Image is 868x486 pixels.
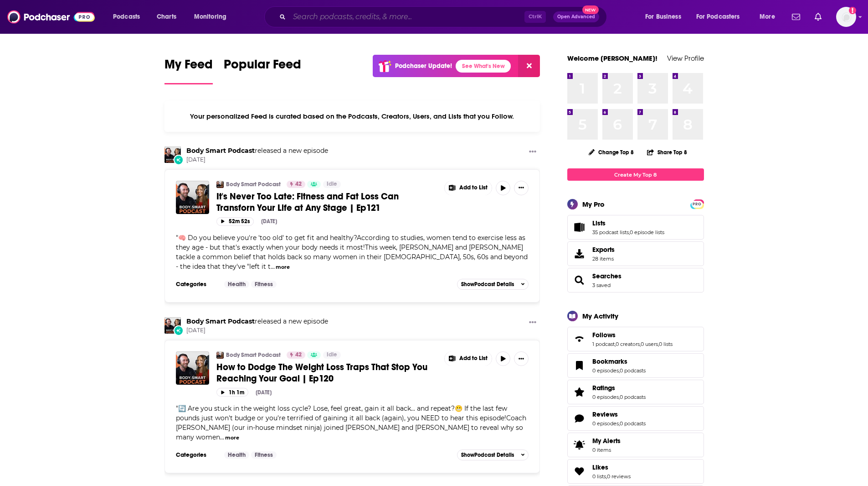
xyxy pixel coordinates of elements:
a: 0 podcasts [620,367,646,374]
a: Likes [592,463,631,471]
span: 42 [295,350,302,360]
span: , [615,341,616,347]
img: Body Smart Podcast [216,351,224,359]
span: Ratings [567,380,704,404]
span: More [760,10,775,23]
a: Bookmarks [592,357,646,366]
span: Bookmarks [592,357,627,366]
span: Popular Feed [224,57,301,78]
button: open menu [188,10,238,24]
span: , [619,420,620,427]
a: Body Smart Podcast [226,351,281,359]
span: Add to List [459,184,488,191]
a: Idle [323,181,341,188]
div: Your personalized Feed is curated based on the Podcasts, Creators, Users, and Lists that you Follow. [164,101,540,132]
button: Show More Button [514,181,529,195]
span: , [606,473,607,480]
a: 0 episodes [592,394,619,400]
a: Reviews [570,412,589,425]
div: New Episode [174,325,184,335]
a: Show notifications dropdown [811,9,825,25]
a: Idle [323,351,341,359]
button: open menu [690,10,753,24]
button: Show More Button [525,146,540,158]
a: Health [224,451,249,459]
a: Follows [592,331,673,339]
span: Ratings [592,384,615,392]
span: My Alerts [570,439,589,451]
img: Body Smart Podcast [164,146,181,163]
span: How to Dodge The Weight Loss Traps That Stop You Reaching Your Goal | Ep120 [216,361,427,384]
a: PRO [692,200,703,207]
a: 1 podcast [592,341,615,347]
span: Charts [157,10,176,23]
span: Podcasts [113,10,140,23]
input: Search podcasts, credits, & more... [289,10,524,24]
button: open menu [753,10,786,24]
a: Follows [570,333,589,345]
a: Searches [592,272,621,280]
a: Popular Feed [224,57,301,84]
span: For Podcasters [696,10,740,23]
a: Podchaser - Follow, Share and Rate Podcasts [7,8,95,26]
span: Idle [327,180,337,189]
button: more [276,263,290,271]
a: My Feed [164,57,213,84]
img: Body Smart Podcast [164,317,181,334]
span: Ctrl K [524,11,546,23]
span: Monitoring [194,10,226,23]
button: Share Top 8 [647,143,688,161]
span: Lists [592,219,606,227]
span: ... [220,433,224,441]
a: Reviews [592,410,646,418]
h3: Categories [176,451,217,459]
img: User Profile [836,7,856,27]
a: Bookmarks [570,359,589,372]
h3: released a new episode [186,317,328,326]
a: See What's New [456,60,511,73]
button: Change Top 8 [583,146,640,158]
a: Show notifications dropdown [788,9,804,25]
a: Exports [567,241,704,266]
a: Body Smart Podcast [226,181,281,188]
a: Body Smart Podcast [186,317,255,325]
span: 42 [295,180,302,189]
button: Show More Button [445,351,492,366]
div: My Pro [582,200,605,209]
img: How to Dodge The Weight Loss Traps That Stop You Reaching Your Goal | Ep120 [176,351,209,385]
a: It's Never Too Late: Fitness and Fat Loss Can Transforn Your Life at Any Stage | Ep121 [216,191,438,214]
a: 42 [287,351,305,359]
a: Health [224,281,249,288]
svg: Add a profile image [849,7,856,14]
span: 🔄 Are you stuck in the weight loss cycle? Lose, feel great, gain it all back... and repeat?😬 If t... [176,404,526,441]
a: 0 users [641,341,658,347]
span: , [619,394,620,400]
span: 0 items [592,447,621,453]
a: Fitness [251,281,277,288]
a: How to Dodge The Weight Loss Traps That Stop You Reaching Your Goal | Ep120 [216,361,438,384]
button: Show More Button [445,181,492,195]
span: Reviews [567,406,704,431]
span: For Business [645,10,681,23]
h3: Categories [176,281,217,288]
a: Likes [570,465,589,478]
button: more [225,434,239,442]
a: Lists [570,221,589,234]
span: Show Podcast Details [461,452,514,458]
span: [DATE] [186,327,328,334]
button: 1h 1m [216,388,248,397]
img: It's Never Too Late: Fitness and Fat Loss Can Transforn Your Life at Any Stage | Ep121 [176,181,209,214]
span: Exports [570,247,589,260]
span: It's Never Too Late: Fitness and Fat Loss Can Transforn Your Life at Any Stage | Ep121 [216,191,399,214]
span: [DATE] [186,156,328,164]
h3: released a new episode [186,146,328,155]
img: Body Smart Podcast [216,181,224,188]
span: Likes [567,459,704,484]
div: [DATE] [261,218,277,225]
span: My Alerts [592,437,621,445]
a: 0 episode lists [630,229,664,235]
